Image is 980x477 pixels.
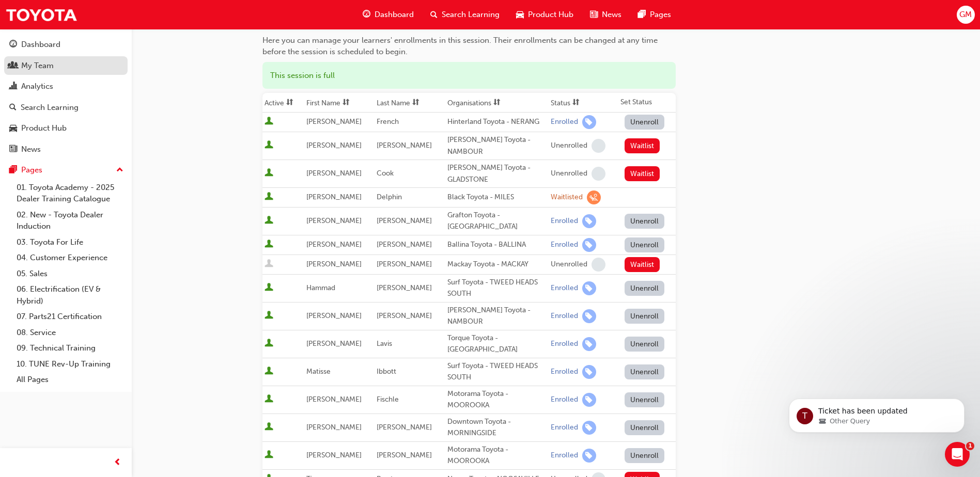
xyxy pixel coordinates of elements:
[377,423,432,432] span: [PERSON_NAME]
[447,277,547,300] div: Surf Toyota - TWEED HEADS SOUTH
[12,372,128,388] a: All Pages
[551,423,578,433] div: Enrolled
[12,281,128,309] a: 06. Electrification (EV & Hybrid)
[306,339,362,348] span: [PERSON_NAME]
[582,337,596,351] span: learningRecordVerb_ENROLL-icon
[12,356,128,372] a: 10. TUNE Rev-Up Training
[12,325,128,341] a: 08. Service
[957,6,975,24] button: GM
[265,422,273,433] span: User is active
[377,451,432,459] span: [PERSON_NAME]
[551,117,578,127] div: Enrolled
[447,162,547,185] div: [PERSON_NAME] Toyota - GLADSTONE
[265,216,273,226] span: User is active
[354,4,422,25] a: guage-iconDashboard
[306,311,362,320] span: [PERSON_NAME]
[4,161,128,180] button: Pages
[592,258,605,272] span: learningRecordVerb_NONE-icon
[306,395,362,404] span: [PERSON_NAME]
[377,193,402,201] span: Delphin
[116,164,123,177] span: up-icon
[447,134,547,157] div: [PERSON_NAME] Toyota - NAMBOUR
[306,216,362,225] span: [PERSON_NAME]
[551,311,578,321] div: Enrolled
[12,340,128,356] a: 09. Technical Training
[265,192,273,202] span: User is active
[582,115,596,129] span: learningRecordVerb_ENROLL-icon
[551,260,587,269] div: Unenrolled
[265,450,273,460] span: User is active
[114,456,121,469] span: prev-icon
[592,139,605,153] span: learningRecordVerb_NONE-icon
[582,449,596,463] span: learningRecordVerb_ENROLL-icon
[625,337,665,352] button: Unenroll
[262,62,676,89] div: This session is full
[493,99,501,107] span: sorting-icon
[306,240,362,249] span: [PERSON_NAME]
[551,169,587,179] div: Unenrolled
[5,3,77,26] img: Trak
[638,8,646,21] span: pages-icon
[21,39,60,51] div: Dashboard
[422,4,508,25] a: search-iconSearch Learning
[377,339,392,348] span: Lavis
[582,421,596,435] span: learningRecordVerb_ENROLL-icon
[447,416,547,439] div: Downtown Toyota - MORNINGSIDE
[551,240,578,250] div: Enrolled
[306,423,362,432] span: [PERSON_NAME]
[445,93,549,113] th: Toggle SortBy
[306,283,335,292] span: Hammad
[551,367,578,377] div: Enrolled
[377,117,399,126] span: French
[4,98,128,117] a: Search Learning
[447,305,547,328] div: [PERSON_NAME] Toyota - NAMBOUR
[618,93,676,113] th: Set Status
[625,166,660,181] button: Waitlist
[265,240,273,250] span: User is active
[265,394,273,405] span: User is active
[12,250,128,266] a: 04. Customer Experience
[9,166,17,175] span: pages-icon
[265,283,273,293] span: User is active
[9,124,17,133] span: car-icon
[650,9,671,21] span: Pages
[377,311,432,320] span: [PERSON_NAME]
[430,8,438,21] span: search-icon
[625,115,665,130] button: Unenroll
[377,216,432,225] span: [PERSON_NAME]
[630,4,679,25] a: pages-iconPages
[549,93,618,113] th: Toggle SortBy
[21,144,41,155] div: News
[377,367,396,376] span: Ibbott
[306,451,362,459] span: [PERSON_NAME]
[12,266,128,282] a: 05. Sales
[592,167,605,181] span: learningRecordVerb_NONE-icon
[363,8,370,21] span: guage-icon
[587,190,601,204] span: learningRecordVerb_WAITLIST-icon
[582,281,596,295] span: learningRecordVerb_ENROLL-icon
[4,56,128,75] a: My Team
[377,240,432,249] span: [PERSON_NAME]
[4,77,128,96] a: Analytics
[625,138,660,153] button: Waitlist
[21,81,53,92] div: Analytics
[306,169,362,178] span: [PERSON_NAME]
[447,360,547,384] div: Surf Toyota - TWEED HEADS SOUTH
[442,9,500,21] span: Search Learning
[966,442,974,450] span: 1
[551,141,587,151] div: Unenrolled
[306,117,362,126] span: [PERSON_NAME]
[945,442,970,467] iframe: Intercom live chat
[625,364,665,379] button: Unenroll
[377,141,432,150] span: [PERSON_NAME]
[265,367,273,377] span: User is active
[582,238,596,252] span: learningRecordVerb_ENROLL-icon
[528,9,573,21] span: Product Hub
[625,257,660,272] button: Waitlist
[9,61,17,71] span: people-icon
[306,193,362,201] span: [PERSON_NAME]
[4,140,128,159] a: News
